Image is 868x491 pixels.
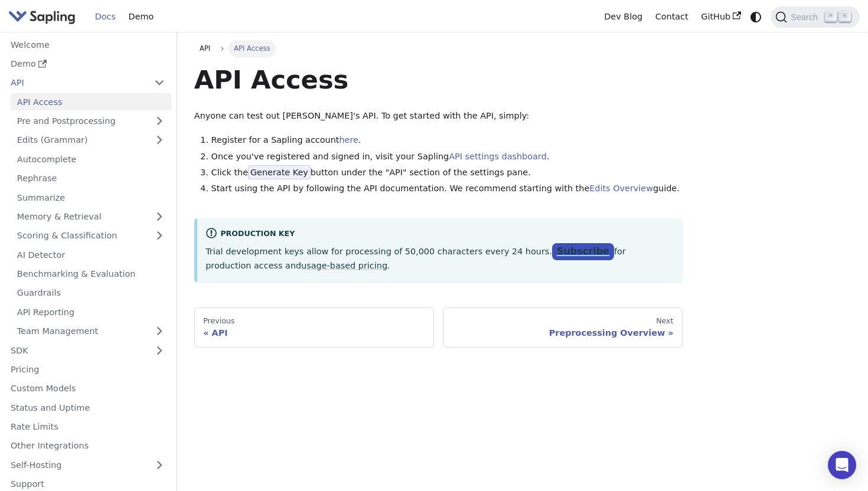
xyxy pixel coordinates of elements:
[229,40,276,57] span: API Access
[771,6,859,28] button: Search (Command+K)
[4,361,171,378] a: Pricing
[8,8,80,25] a: Sapling.ai
[4,456,171,473] a: Self-Hosting
[194,64,683,96] h1: API Access
[598,8,648,26] a: Dev Blog
[211,166,683,180] li: Click the button under the "API" section of the settings pane.
[11,189,171,206] a: Summarize
[205,227,674,241] div: Production Key
[11,113,171,130] a: Pre and Postprocessing
[11,246,171,263] a: AI Detector
[203,328,425,338] div: API
[11,266,171,283] a: Benchmarking & Evaluation
[11,150,171,168] a: Autocomplete
[4,418,171,436] a: Rate Limits
[748,8,765,25] button: Switch between dark and light mode (currently system mode)
[11,208,171,225] a: Memory & Retrieval
[694,8,747,26] a: GitHub
[11,132,171,149] a: Edits (Grammar)
[828,451,856,479] div: Open Intercom Messenger
[452,328,674,338] div: Preprocessing Overview
[11,93,171,110] a: API Access
[211,150,683,164] li: Once you've registered and signed in, visit your Sapling .
[194,109,683,123] p: Anyone can test out [PERSON_NAME]'s API. To get started with the API, simply:
[4,437,171,454] a: Other Integrations
[4,342,148,359] a: SDK
[452,316,674,326] div: Next
[339,135,358,145] a: here
[194,40,216,57] a: API
[301,261,387,270] a: usage-based pricing
[825,11,837,22] kbd: ⌘
[194,40,683,57] nav: Breadcrumbs
[194,307,434,348] a: PreviousAPI
[200,44,210,53] span: API
[11,303,171,320] a: API Reporting
[4,74,148,91] a: API
[11,284,171,302] a: Guardrails
[11,323,171,340] a: Team Management
[443,307,683,348] a: NextPreprocessing Overview
[8,8,76,25] img: Sapling.ai
[11,227,171,244] a: Scoring & Classification
[589,184,653,193] a: Edits Overview
[203,316,425,326] div: Previous
[248,165,311,179] span: Generate Key
[552,243,614,260] a: Subscribe
[211,133,683,148] li: Register for a Sapling account .
[4,55,171,73] a: Demo
[148,74,171,91] button: Collapse sidebar category 'API'
[122,8,160,26] a: Demo
[205,244,674,273] p: Trial development keys allow for processing of 50,000 characters every 24 hours. for production a...
[194,307,683,348] nav: Docs pages
[89,8,122,26] a: Docs
[4,380,171,397] a: Custom Models
[839,11,851,22] kbd: K
[211,182,683,196] li: Start using the API by following the API documentation. We recommend starting with the guide.
[787,12,825,22] span: Search
[649,8,695,26] a: Contact
[449,152,546,161] a: API settings dashboard
[11,170,171,187] a: Rephrase
[4,399,171,416] a: Status and Uptime
[4,36,171,53] a: Welcome
[148,342,171,359] button: Expand sidebar category 'SDK'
